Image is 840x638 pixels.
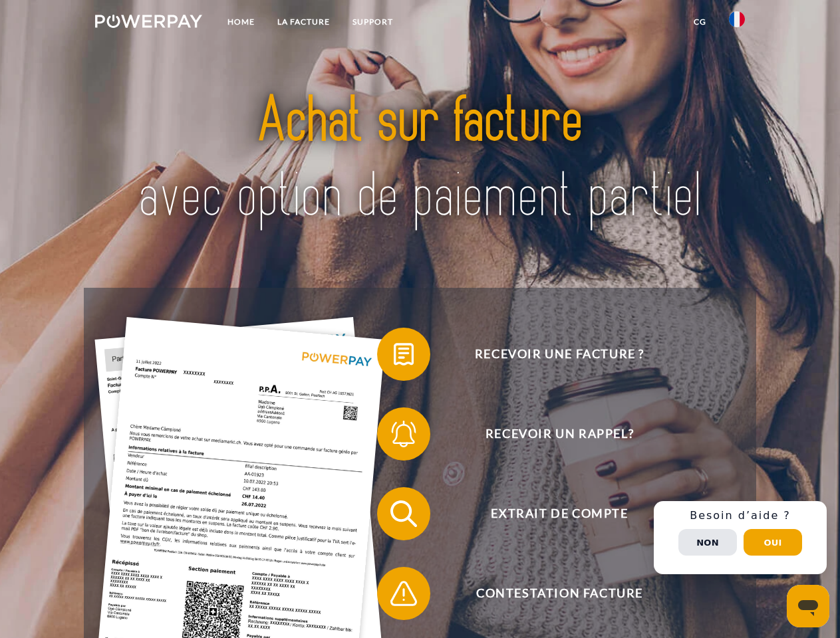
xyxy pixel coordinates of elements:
span: Extrait de compte [396,487,722,540]
span: Recevoir un rappel? [396,407,722,461]
img: logo-powerpay-white.svg [95,15,202,28]
img: qb_warning.svg [387,577,420,610]
button: Oui [744,529,802,556]
button: Recevoir un rappel? [377,407,723,461]
span: Recevoir une facture ? [396,328,722,381]
a: CG [682,10,718,34]
img: fr [729,11,745,27]
a: Support [341,10,404,34]
iframe: Bouton de lancement de la fenêtre de messagerie [787,585,829,627]
img: qb_bell.svg [387,417,420,451]
h3: Besoin d’aide ? [662,509,819,522]
a: LA FACTURE [266,10,341,34]
a: Home [216,10,266,34]
span: Contestation Facture [396,567,722,620]
button: Non [678,529,737,556]
button: Contestation Facture [377,567,723,620]
div: Schnellhilfe [654,501,827,574]
img: qb_search.svg [387,497,420,530]
img: qb_bill.svg [387,338,420,371]
button: Extrait de compte [377,487,723,540]
button: Recevoir une facture ? [377,328,723,381]
img: title-powerpay_fr.svg [127,64,713,255]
